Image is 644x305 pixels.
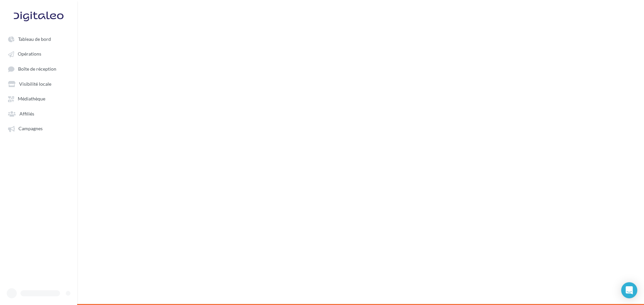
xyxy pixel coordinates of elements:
[18,96,45,102] span: Médiathèque
[18,51,41,57] span: Opérations
[4,107,73,120] a: Affiliés
[19,81,51,87] span: Visibilité locale
[4,78,73,90] a: Visibilité locale
[18,36,51,42] span: Tableau de bord
[18,66,56,72] span: Boîte de réception
[4,92,73,104] a: Médiathèque
[4,33,73,45] a: Tableau de bord
[4,122,73,134] a: Campagnes
[18,126,43,132] span: Campagnes
[4,63,73,75] a: Boîte de réception
[4,48,73,60] a: Opérations
[621,282,637,298] div: Open Intercom Messenger
[19,111,34,117] span: Affiliés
